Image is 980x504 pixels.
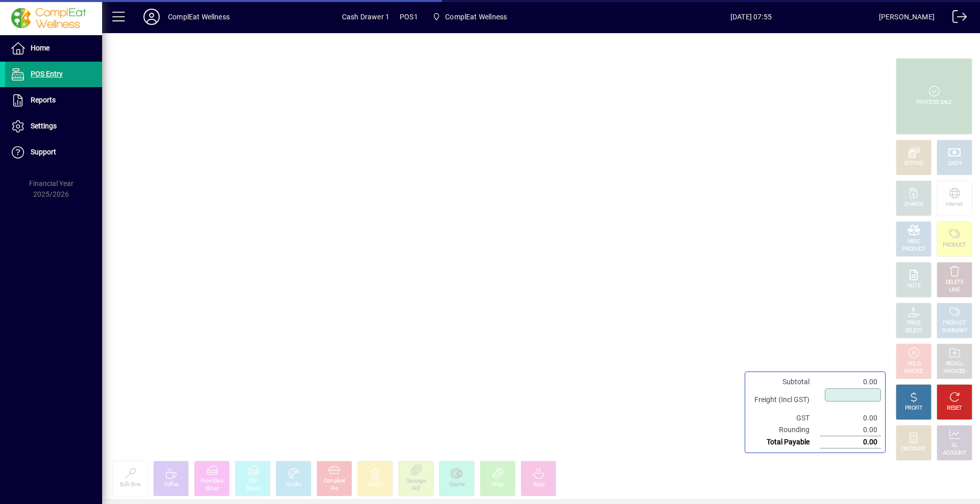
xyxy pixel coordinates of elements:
div: INVOICES [943,368,965,376]
div: Wrap [492,481,503,489]
span: ComplEat Wellness [428,8,511,26]
div: Quiche [449,481,465,489]
div: CW [249,478,257,485]
td: Rounding [749,424,820,436]
span: Support [31,148,56,156]
div: Pure Bliss [201,478,223,485]
td: 0.00 [820,424,881,436]
span: POS Entry [31,70,63,78]
div: SUMMARY [942,327,967,335]
div: RESET [947,405,962,412]
div: Soup [533,481,544,489]
a: Home [5,36,102,61]
div: PRODUCT [943,242,966,249]
div: DISCOUNT [901,445,926,453]
div: Sausage [406,478,426,485]
div: EFTPOS [904,160,923,168]
div: ComplEat Wellness [168,9,230,25]
div: Internet [946,201,963,208]
div: Slices [246,485,260,493]
div: NOTE [907,282,920,290]
div: GL [951,442,958,449]
div: RECALL [946,360,964,368]
div: Scrolls [286,481,301,489]
td: 0.00 [820,436,881,448]
div: Compleat [324,478,345,485]
div: Coffee [164,481,179,489]
a: Support [5,140,102,165]
div: PROCESS SALE [916,99,952,107]
span: Settings [31,122,57,130]
td: Subtotal [749,376,820,388]
div: [PERSON_NAME] [879,9,935,25]
div: Pie [331,485,338,493]
div: MISC [908,238,920,246]
span: Cash Drawer 1 [342,9,389,25]
div: CHARGE [904,201,924,208]
div: HOLD [907,360,920,368]
span: [DATE] 07:55 [623,9,879,25]
div: SELECT [905,327,923,335]
td: 0.00 [820,412,881,424]
div: PRODUCT [943,320,966,327]
td: Freight (Incl GST) [749,388,820,412]
div: PROFIT [905,405,922,412]
div: DELETE [946,279,963,286]
div: Muffin [368,481,383,489]
div: ACCOUNT [943,449,966,457]
span: Reports [31,96,56,104]
td: Total Payable [749,436,820,448]
div: Bulk Bins [120,481,141,489]
div: PRODUCT [902,246,925,253]
td: 0.00 [820,376,881,388]
a: Settings [5,114,102,139]
div: INVOICE [904,368,923,376]
div: CASH [948,160,961,168]
span: Home [31,44,50,52]
button: Profile [135,8,168,26]
a: Logout [945,2,967,35]
div: Slices [205,485,219,493]
span: ComplEat Wellness [445,9,507,25]
td: GST [749,412,820,424]
div: PRICE [907,320,921,327]
div: LINE [949,286,960,294]
div: Roll [412,485,420,493]
span: POS1 [400,9,418,25]
a: Reports [5,88,102,113]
